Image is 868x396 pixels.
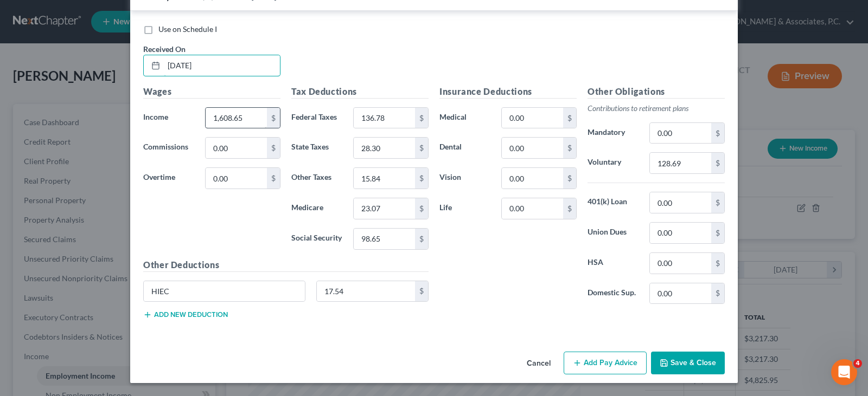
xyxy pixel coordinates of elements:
[711,283,724,304] div: $
[582,283,644,304] label: Domestic Sup.
[650,223,711,243] input: 0.00
[206,108,267,128] input: 0.00
[582,252,644,274] label: HSA
[439,85,577,99] h5: Insurance Deductions
[354,229,415,249] input: 0.00
[582,152,644,174] label: Voluntary
[143,258,429,272] h5: Other Deductions
[286,107,348,129] label: Federal Taxes
[286,137,348,159] label: State Taxes
[711,192,724,213] div: $
[143,44,186,54] span: Received On
[563,108,576,128] div: $
[415,229,428,249] div: $
[286,167,348,189] label: Other Taxes
[354,168,415,189] input: 0.00
[434,198,496,219] label: Life
[354,138,415,158] input: 0.00
[588,103,725,114] p: Contributions to retirement plans
[564,352,647,374] button: Add Pay Advice
[711,253,724,274] div: $
[267,168,280,189] div: $
[267,108,280,128] div: $
[434,167,496,189] label: Vision
[138,137,200,159] label: Commissions
[518,353,559,374] button: Cancel
[143,85,280,99] h5: Wages
[143,112,168,121] span: Income
[158,24,217,34] span: Use on Schedule I
[434,107,496,129] label: Medical
[415,138,428,158] div: $
[582,192,644,213] label: 401(k) Loan
[415,168,428,189] div: $
[563,198,576,219] div: $
[502,198,563,219] input: 0.00
[588,85,725,99] h5: Other Obligations
[650,153,711,173] input: 0.00
[650,253,711,274] input: 0.00
[650,283,711,304] input: 0.00
[582,222,644,244] label: Union Dues
[267,138,280,158] div: $
[286,198,348,219] label: Medicare
[853,359,862,368] span: 4
[354,198,415,219] input: 0.00
[206,138,267,158] input: 0.00
[711,123,724,144] div: $
[650,192,711,213] input: 0.00
[502,138,563,158] input: 0.00
[502,108,563,128] input: 0.00
[144,281,305,302] input: Specify...
[415,108,428,128] div: $
[563,138,576,158] div: $
[563,168,576,189] div: $
[502,168,563,189] input: 0.00
[164,55,280,76] input: MM/DD/YYYY
[138,167,200,189] label: Overtime
[650,123,711,144] input: 0.00
[415,198,428,219] div: $
[291,85,429,99] h5: Tax Deductions
[651,352,725,374] button: Save & Close
[354,108,415,128] input: 0.00
[711,153,724,173] div: $
[143,310,228,319] button: Add new deduction
[415,281,428,302] div: $
[711,223,724,243] div: $
[831,359,857,385] iframe: Intercom live chat
[286,228,348,250] label: Social Security
[317,281,416,302] input: 0.00
[434,137,496,159] label: Dental
[582,122,644,144] label: Mandatory
[206,168,267,189] input: 0.00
